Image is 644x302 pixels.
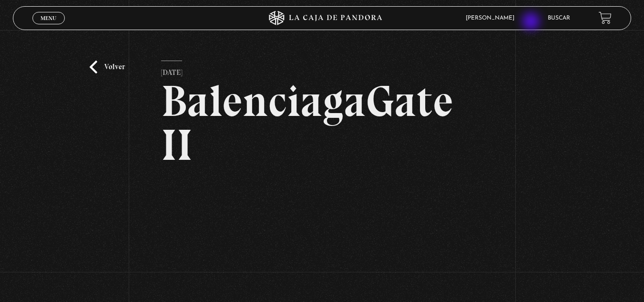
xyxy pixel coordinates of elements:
span: Cerrar [37,23,60,30]
a: View your shopping cart [599,11,612,24]
p: [DATE] [161,61,182,80]
a: Volver [90,61,125,73]
span: [PERSON_NAME] [461,15,524,21]
span: Menu [41,15,56,21]
a: Buscar [548,15,570,21]
h2: BalenciagaGate II [161,79,482,167]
